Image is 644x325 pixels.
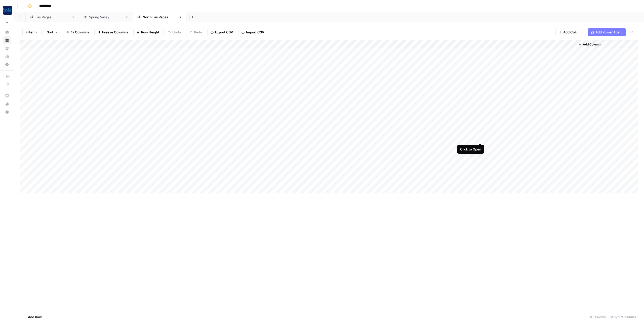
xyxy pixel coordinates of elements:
div: [GEOGRAPHIC_DATA] [89,15,123,20]
button: Export CSV [207,28,236,36]
a: Browse [3,36,11,44]
button: Add Column [576,41,602,48]
span: Sort [47,30,53,35]
div: 16 Rows [587,313,608,321]
img: Rocket Pilots Logo [3,6,12,15]
a: [GEOGRAPHIC_DATA] [133,12,186,22]
span: Export CSV [215,30,233,35]
button: Filter [22,28,42,36]
button: Add Column [555,28,586,36]
button: Redo [186,28,205,36]
span: 17 Columns [71,30,89,35]
div: What's new? [3,100,11,108]
div: [GEOGRAPHIC_DATA] [35,15,69,20]
a: [GEOGRAPHIC_DATA] [26,12,79,22]
button: Help + Support [3,108,11,116]
span: Undo [172,30,181,35]
a: Settings [3,60,11,68]
div: 12/17 Columns [608,313,638,321]
button: Import CSV [238,28,267,36]
button: Row Height [133,28,163,36]
a: Home [3,28,11,36]
div: [GEOGRAPHIC_DATA] [143,15,177,20]
button: Undo [165,28,184,36]
button: Add Row [20,313,45,321]
span: Import CSV [246,30,264,35]
span: Freeze Columns [102,30,128,35]
span: Row Height [141,30,159,35]
span: Filter [26,30,34,35]
span: Redo [194,30,202,35]
span: Add Power Agent [595,30,623,35]
a: Usage [3,52,11,60]
span: Add Column [583,42,600,47]
button: Add Power Agent [588,28,626,36]
button: Sort [44,28,61,36]
button: What's new? [3,100,11,108]
button: Freeze Columns [94,28,131,36]
span: Add Column [563,30,583,35]
button: 17 Columns [63,28,92,36]
a: [GEOGRAPHIC_DATA] [79,12,133,22]
div: Click to Open [460,147,481,152]
span: Add Row [28,314,42,319]
a: Your Data [3,44,11,52]
a: AirOps Academy [3,92,11,100]
button: Workspace: Rocket Pilots [3,4,11,17]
